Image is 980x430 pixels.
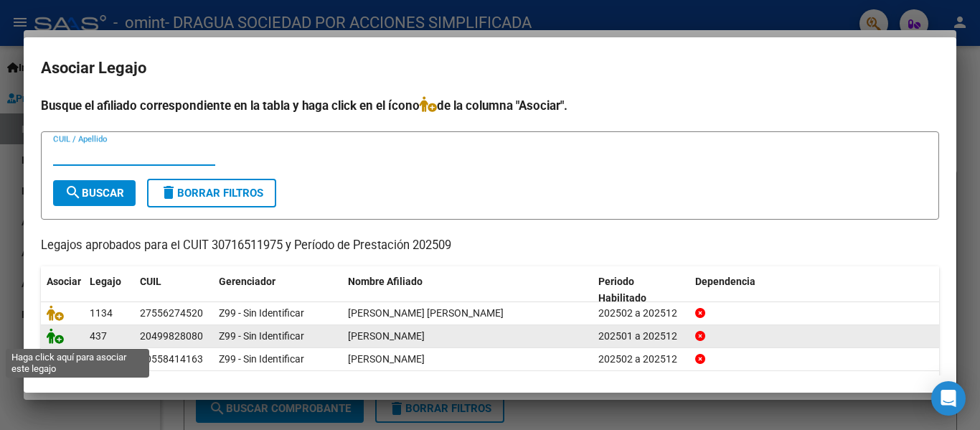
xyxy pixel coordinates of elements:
[41,266,84,314] datatable-header-cell: Asociar
[348,276,423,287] span: Nombre Afiliado
[41,96,939,115] h4: Busque el afiliado correspondiente en la tabla y haga click en el ícono de la columna "Asociar".
[598,305,684,322] div: 202502 a 202512
[598,276,646,304] span: Periodo Habilitado
[84,266,134,314] datatable-header-cell: Legajo
[140,305,203,322] div: 27556274520
[90,330,107,342] span: 437
[598,351,684,368] div: 202502 a 202512
[160,187,263,200] span: Borrar Filtros
[598,328,684,345] div: 202501 a 202512
[140,351,203,368] div: 20558414163
[689,266,940,314] datatable-header-cell: Dependencia
[53,180,136,206] button: Buscar
[90,353,107,365] span: 291
[134,266,213,314] datatable-header-cell: CUIL
[348,353,425,365] span: VAZQUEZ JAIME
[593,266,689,314] datatable-header-cell: Periodo Habilitado
[219,330,304,342] span: Z99 - Sin Identificar
[342,266,593,314] datatable-header-cell: Nombre Afiliado
[90,307,113,319] span: 1134
[65,184,82,201] mat-icon: search
[219,353,304,365] span: Z99 - Sin Identificar
[65,187,124,200] span: Buscar
[147,179,276,207] button: Borrar Filtros
[140,328,203,345] div: 20499828080
[348,330,425,342] span: TEXIDO BENJAMIN
[348,307,504,319] span: QUINTANA ABAD CATALINA
[695,276,755,287] span: Dependencia
[47,276,81,287] span: Asociar
[41,237,939,255] p: Legajos aprobados para el CUIT 30716511975 y Período de Prestación 202509
[160,184,177,201] mat-icon: delete
[931,381,966,416] div: Open Intercom Messenger
[213,266,342,314] datatable-header-cell: Gerenciador
[41,55,939,82] h2: Asociar Legajo
[219,276,275,287] span: Gerenciador
[140,276,161,287] span: CUIL
[90,276,121,287] span: Legajo
[219,307,304,319] span: Z99 - Sin Identificar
